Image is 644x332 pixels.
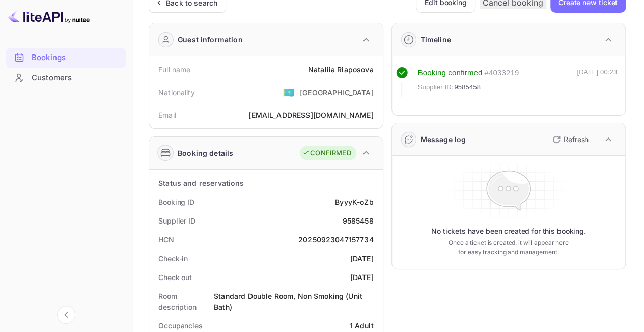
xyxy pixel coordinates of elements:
div: 1 Adult [349,320,373,331]
p: Refresh [564,134,589,145]
span: Supplier ID: [418,82,454,92]
div: # 4033219 [484,67,519,79]
div: [DATE] [350,253,374,264]
div: Nationality [158,87,195,98]
div: Occupancies [158,320,203,331]
button: Refresh [546,131,593,148]
div: Room description [158,291,214,312]
p: Once a ticket is created, it will appear here for easy tracking and management. [446,238,570,257]
div: ByyyK-oZb [335,197,373,207]
span: United States [283,83,295,101]
div: Customers [32,72,121,84]
a: Bookings [6,48,126,67]
div: 20250923047157734 [298,234,374,245]
div: Nataliia Riaposova [308,64,374,75]
div: Email [158,109,176,120]
div: HCN [158,234,174,245]
div: [EMAIL_ADDRESS][DOMAIN_NAME] [248,109,373,120]
div: Booking ID [158,197,194,207]
a: Customers [6,68,126,87]
div: Bookings [6,48,126,68]
div: Message log [421,134,466,145]
p: No tickets have been created for this booking. [431,226,586,236]
div: Guest information [178,34,243,45]
div: Supplier ID [158,215,195,226]
div: Booking details [178,148,233,158]
div: Bookings [32,52,121,64]
div: Standard Double Room, Non Smoking (Unit Bath) [214,291,373,312]
div: Booking confirmed [418,67,483,79]
div: CONFIRMED [302,148,351,158]
span: 9585458 [454,82,481,92]
div: Customers [6,68,126,88]
div: [GEOGRAPHIC_DATA] [300,87,374,98]
button: Collapse navigation [57,306,75,324]
div: Status and reservations [158,178,244,188]
div: 9585458 [342,215,373,226]
div: Check out [158,272,192,283]
div: [DATE] 00:23 [577,67,617,97]
div: [DATE] [350,272,374,283]
div: Full name [158,64,190,75]
div: Timeline [421,34,451,45]
div: Check-in [158,253,188,264]
img: LiteAPI logo [8,8,90,24]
